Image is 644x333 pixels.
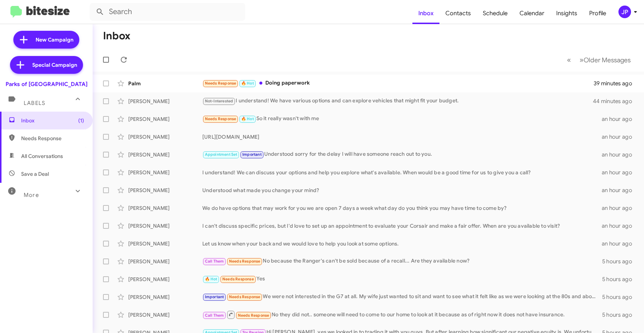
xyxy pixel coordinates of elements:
div: [PERSON_NAME] [128,98,202,105]
span: Labels [24,100,45,106]
a: Calendar [514,3,550,24]
div: an hour ago [602,222,638,230]
nav: Page navigation example [563,52,635,67]
div: Understood sorry for the delay I will have someone reach out to you. [202,150,602,159]
div: [PERSON_NAME] [128,222,202,230]
div: [PERSON_NAME] [128,133,202,141]
span: Call Them [205,313,224,318]
a: New Campaign [13,31,79,49]
span: Not-Interested [205,99,233,103]
div: [PERSON_NAME] [128,151,202,158]
a: Special Campaign [10,56,83,74]
div: I understand! We can discuss your options and help you explore what's available. When would be a ... [202,169,602,176]
div: 5 hours ago [602,276,638,283]
div: 5 hours ago [602,311,638,319]
div: Doing paperwork [202,79,594,88]
div: [PERSON_NAME] [128,258,202,265]
a: Schedule [477,3,514,24]
div: [PERSON_NAME] [128,311,202,319]
span: Save a Deal [21,170,49,178]
div: We were not interested in the G7 at all. My wife just wanted to sit and want to see what it felt ... [202,293,602,301]
span: 🔥 Hot [205,277,218,281]
span: New Campaign [36,36,73,43]
span: Needs Response [205,116,236,121]
div: [PERSON_NAME] [128,115,202,123]
span: Needs Response [222,277,254,281]
span: (1) [78,117,84,124]
div: JP [618,6,631,18]
div: [PERSON_NAME] [128,169,202,176]
div: I can't discuss specific prices, but I'd love to set up an appointment to evaluate your Corsair a... [202,222,602,230]
span: Special Campaign [32,61,77,69]
div: an hour ago [602,151,638,158]
a: Inbox [412,3,439,24]
button: Next [575,52,635,67]
span: 🔥 Hot [241,81,254,86]
div: 5 hours ago [602,258,638,265]
span: Needs Response [205,81,236,86]
a: Contacts [439,3,477,24]
h1: Inbox [103,30,130,42]
span: Needs Response [21,135,84,142]
div: Palm [128,80,202,87]
span: Needs Response [229,294,260,299]
div: 44 minutes ago [594,98,638,105]
span: Call Them [205,259,224,264]
div: an hour ago [602,169,638,176]
div: an hour ago [602,240,638,247]
span: Important [242,152,262,157]
span: Inbox [21,117,84,124]
div: [URL][DOMAIN_NAME] [202,133,602,141]
div: [PERSON_NAME] [128,293,202,301]
div: 5 hours ago [602,293,638,301]
a: Insights [550,3,583,24]
button: Previous [562,52,575,67]
a: Profile [583,3,612,24]
span: More [24,192,39,198]
span: All Conversations [21,152,63,160]
div: We do have options that may work for you we are open 7 days a week what day do you think you may ... [202,204,602,212]
div: Understood what made you change your mind? [202,187,602,194]
span: Older Messages [584,56,631,64]
div: an hour ago [602,187,638,194]
div: Let us know when your back and we would love to help you look at some options. [202,240,602,247]
div: No because the Ranger's can't be sold because of a recall... Are they available now? [202,257,602,266]
div: I understand! We have various options and can explore vehicles that might fit your budget. [202,97,594,105]
span: Needs Response [238,313,269,318]
div: [PERSON_NAME] [128,204,202,212]
div: So it really wasn't with me [202,115,602,123]
div: [PERSON_NAME] [128,187,202,194]
div: 39 minutes ago [594,80,638,87]
span: « [567,55,571,65]
div: Parks of [GEOGRAPHIC_DATA] [6,80,87,88]
div: an hour ago [602,204,638,212]
input: Search [90,3,245,21]
div: Yes [202,275,602,283]
div: an hour ago [602,115,638,123]
span: Needs Response [229,259,260,264]
span: Important [205,294,224,299]
div: [PERSON_NAME] [128,240,202,247]
div: No they did not.. someone will need to come to our home to look at it because as of right now it ... [202,310,602,319]
span: 🔥 Hot [241,116,254,121]
span: » [580,55,584,65]
div: [PERSON_NAME] [128,276,202,283]
div: an hour ago [602,133,638,141]
span: Appointment Set [205,152,238,157]
button: JP [612,6,636,18]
